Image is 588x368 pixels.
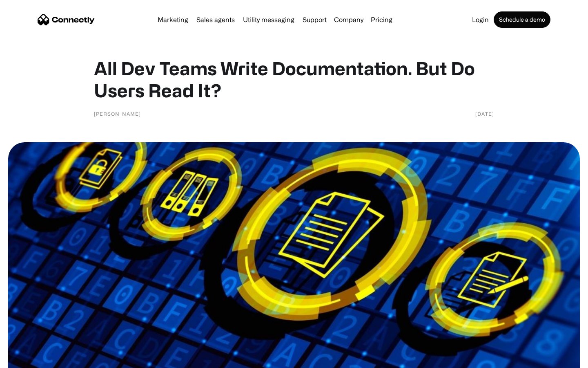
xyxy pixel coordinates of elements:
[475,110,494,118] div: [DATE]
[94,110,141,118] div: [PERSON_NAME]
[469,16,492,23] a: Login
[8,354,49,365] aside: Language selected: English
[494,11,550,28] a: Schedule a demo
[154,16,192,23] a: Marketing
[94,57,494,101] h1: All Dev Teams Write Documentation. But Do Users Read It?
[367,16,396,23] a: Pricing
[334,14,363,25] div: Company
[299,16,330,23] a: Support
[193,16,238,23] a: Sales agents
[240,16,298,23] a: Utility messaging
[16,354,49,365] ul: Language list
